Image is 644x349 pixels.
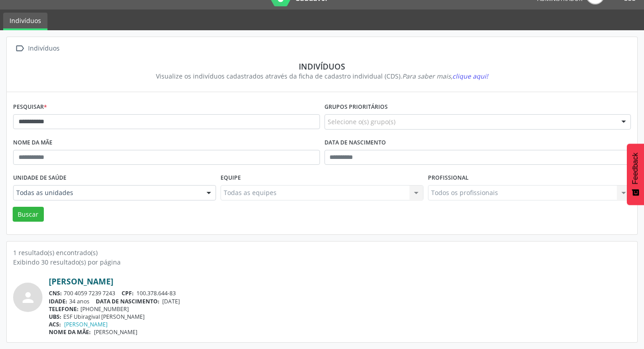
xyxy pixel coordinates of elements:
[631,153,639,184] span: Feedback
[13,136,52,150] label: Nome da mãe
[26,42,61,55] div: Indivíduos
[122,289,134,297] span: CPF:
[13,248,631,257] div: 1 resultado(s) encontrado(s)
[13,257,631,267] div: Exibindo 30 resultado(s) por página
[16,188,197,197] span: Todas as unidades
[324,136,386,150] label: Data de nascimento
[49,289,631,297] div: 700 4059 7239 7243
[19,71,625,81] div: Visualize os indivíduos cadastrados através da ficha de cadastro individual (CDS).
[49,298,631,305] div: 34 anos
[627,144,644,205] button: Feedback - Mostrar pesquisa
[13,207,44,222] button: Buscar
[49,305,631,313] div: [PHONE_NUMBER]
[13,100,47,114] label: Pesquisar
[49,313,61,321] span: UBS:
[162,298,180,305] span: [DATE]
[49,305,79,313] span: TELEFONE:
[13,171,66,185] label: Unidade de saúde
[402,72,488,80] i: Para saber mais,
[64,321,108,328] a: [PERSON_NAME]
[49,298,67,305] span: IDADE:
[19,61,625,71] div: Indivíduos
[3,13,47,30] a: Indivíduos
[49,289,62,297] span: CNS:
[328,117,395,126] span: Selecione o(s) grupo(s)
[136,289,176,297] span: 100.378.644-83
[49,276,113,286] a: [PERSON_NAME]
[13,42,26,55] i: 
[324,100,388,114] label: Grupos prioritários
[221,171,241,185] label: Equipe
[96,298,160,305] span: DATA DE NASCIMENTO:
[20,289,36,306] i: person
[94,328,137,336] span: [PERSON_NAME]
[49,328,91,336] span: NOME DA MÃE:
[452,72,488,80] span: clique aqui!
[49,313,631,321] div: ESF Ubiragival [PERSON_NAME]
[428,171,469,185] label: Profissional
[49,321,61,328] span: ACS:
[13,42,61,55] a:  Indivíduos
